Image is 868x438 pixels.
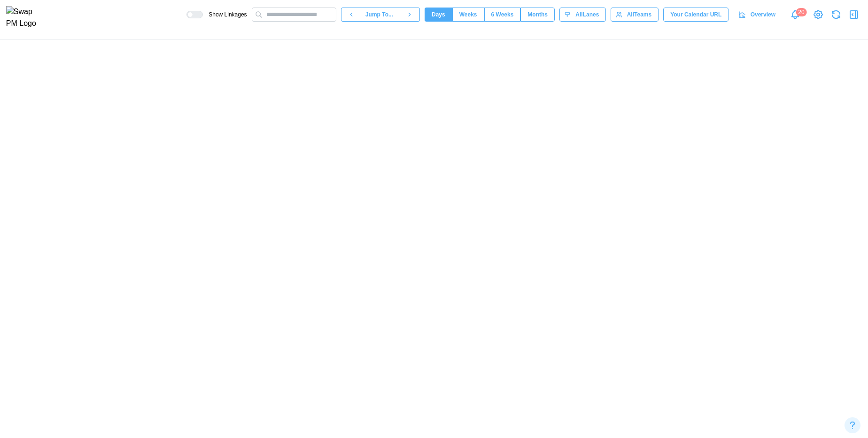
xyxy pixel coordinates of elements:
button: Days [425,8,452,22]
button: Refresh Grid [829,8,843,21]
button: Open Drawer [847,8,860,21]
button: Jump To... [361,8,400,22]
span: Weeks [459,8,477,21]
span: Your Calendar URL [670,8,721,21]
button: AllLanes [559,8,606,22]
span: All Teams [627,8,651,21]
span: Overview [751,8,775,21]
button: AllTeams [611,8,659,22]
a: Overview [733,8,783,22]
span: Jump To... [365,8,393,21]
img: Swap PM Logo [6,6,44,30]
button: Months [520,8,555,22]
a: View Project [812,8,825,21]
span: Days [432,8,445,21]
span: All Lanes [575,8,599,21]
span: Months [527,8,548,21]
span: 6 Weeks [491,8,514,21]
button: 6 Weeks [484,8,521,22]
a: Notifications [787,7,803,23]
div: 20 [796,8,806,16]
button: Your Calendar URL [663,8,728,22]
span: Show Linkages [203,11,247,18]
button: Weeks [452,8,484,22]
